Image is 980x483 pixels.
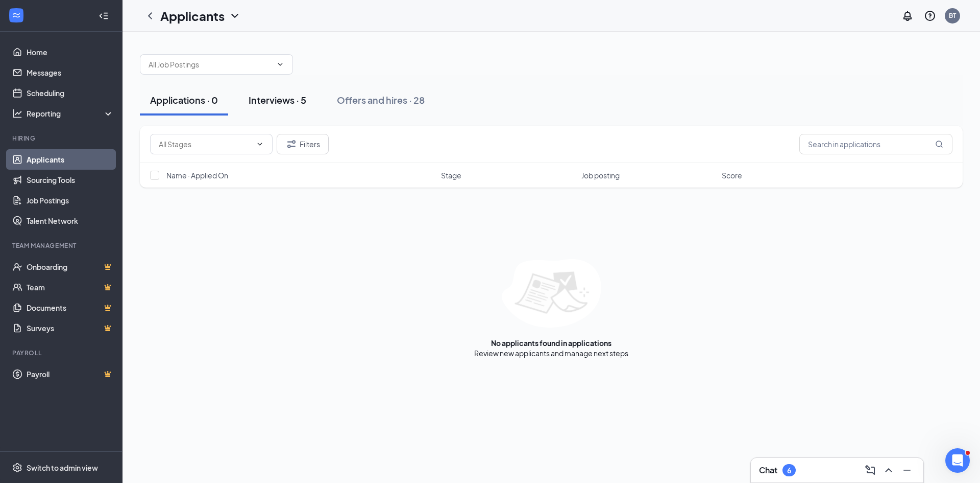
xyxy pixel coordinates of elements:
div: Reporting [27,108,114,119]
div: Interviews · 5 [249,94,306,106]
svg: ChevronLeft [144,10,156,22]
a: DocumentsCrown [27,297,114,318]
svg: WorkstreamLogo [11,10,21,20]
a: OnboardingCrown [27,257,114,277]
svg: ChevronDown [256,140,264,148]
span: Name · Applied On [166,170,228,180]
a: Messages [27,62,114,83]
svg: ChevronUp [883,464,895,476]
a: Talent Network [27,211,114,231]
a: Sourcing Tools [27,170,114,190]
div: Payroll [12,349,112,357]
input: All Stages [159,139,252,150]
span: Job posting [581,170,620,180]
svg: Settings [12,463,22,473]
span: Stage [441,170,461,180]
svg: Filter [285,138,298,150]
button: ComposeMessage [862,462,878,478]
h1: Applicants [160,7,225,25]
div: No applicants found in applications [491,338,611,348]
a: PayrollCrown [27,364,114,384]
svg: MagnifyingGlass [935,140,943,148]
div: Switch to admin view [27,463,98,473]
svg: Collapse [99,11,109,21]
a: Scheduling [27,83,114,103]
div: BT [949,11,956,20]
div: Review new applicants and manage next steps [474,348,628,358]
a: Applicants [27,149,114,170]
button: Filter Filters [277,134,329,154]
iframe: Intercom live chat [945,448,970,473]
input: Search in applications [799,134,952,154]
svg: Analysis [12,108,22,119]
a: SurveysCrown [27,318,114,338]
h3: Chat [759,465,777,476]
svg: ChevronDown [229,10,241,22]
div: Offers and hires · 28 [337,94,425,106]
span: Score [722,170,742,180]
svg: Notifications [901,10,914,22]
svg: Minimize [901,464,913,476]
svg: QuestionInfo [924,10,936,22]
div: Applications · 0 [150,94,218,106]
div: Hiring [12,134,112,143]
a: Job Postings [27,190,114,211]
svg: ComposeMessage [864,464,876,476]
input: All Job Postings [149,59,272,70]
button: Minimize [899,462,915,478]
a: Home [27,42,114,62]
div: 6 [787,466,791,475]
a: TeamCrown [27,277,114,297]
svg: ChevronDown [276,60,284,68]
div: Team Management [12,241,112,250]
button: ChevronUp [880,462,897,478]
img: empty-state [502,259,601,328]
